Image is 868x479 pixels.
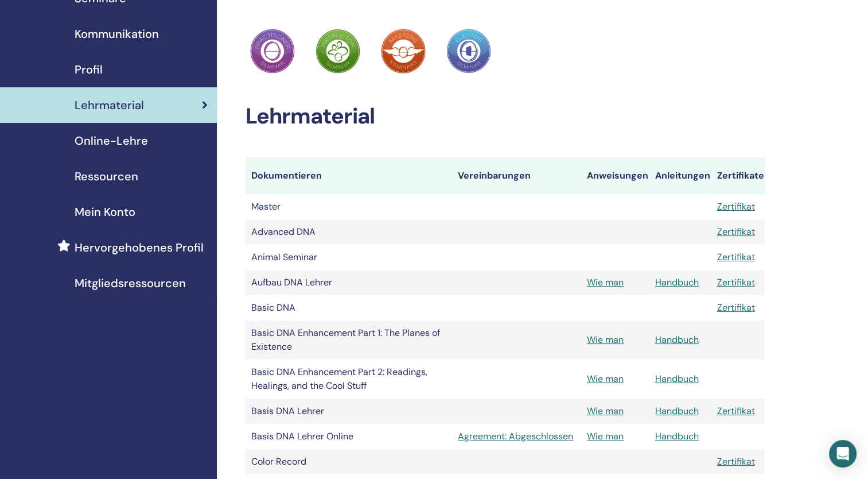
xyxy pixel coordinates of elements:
[581,157,649,194] th: Anweisungen
[246,194,452,219] td: Master
[655,276,699,288] a: Handbuch
[587,276,624,288] a: Wie man
[246,157,452,194] th: Dokumentieren
[717,226,754,238] a: Zertifikat
[246,245,452,270] td: Animal Seminar
[250,29,295,74] img: Practitioner
[587,373,624,385] a: Wie man
[75,203,135,221] span: Mein Konto
[446,29,491,74] img: Practitioner
[655,373,699,385] a: Handbuch
[587,430,624,442] a: Wie man
[381,29,426,74] img: Practitioner
[75,275,186,292] span: Mitgliedsressourcen
[246,320,452,360] td: Basic DNA Enhancement Part 1: The Planes of Existence
[246,399,452,424] td: Basis DNA Lehrer
[717,251,754,263] a: Zertifikat
[316,29,360,74] img: Practitioner
[458,430,575,443] a: Agreement: Abgeschlossen
[246,424,452,449] td: Basis DNA Lehrer Online
[587,405,624,417] a: Wie man
[246,295,452,320] td: Basic DNA
[246,270,452,295] td: Aufbau DNA Lehrer
[246,449,452,474] td: Color Record
[717,405,754,417] a: Zertifikat
[717,276,754,288] a: Zertifikat
[717,455,754,468] a: Zertifikat
[75,25,159,43] span: Kommunikation
[717,200,754,213] a: Zertifikat
[246,219,452,245] td: Advanced DNA
[75,61,103,78] span: Profil
[75,168,138,185] span: Ressourcen
[452,157,581,194] th: Vereinbarungen
[75,132,148,149] span: Online-Lehre
[246,360,452,399] td: Basic DNA Enhancement Part 2: Readings, Healings, and the Cool Stuff
[655,430,699,442] a: Handbuch
[717,302,754,314] a: Zertifikat
[649,157,711,194] th: Anleitungen
[75,96,144,114] span: Lehrmaterial
[655,405,699,417] a: Handbuch
[587,334,624,346] a: Wie man
[655,334,699,346] a: Handbuch
[829,440,857,468] div: Open Intercom Messenger
[246,103,765,130] h2: Lehrmaterial
[711,157,765,194] th: Zertifikate
[75,239,204,256] span: Hervorgehobenes Profil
